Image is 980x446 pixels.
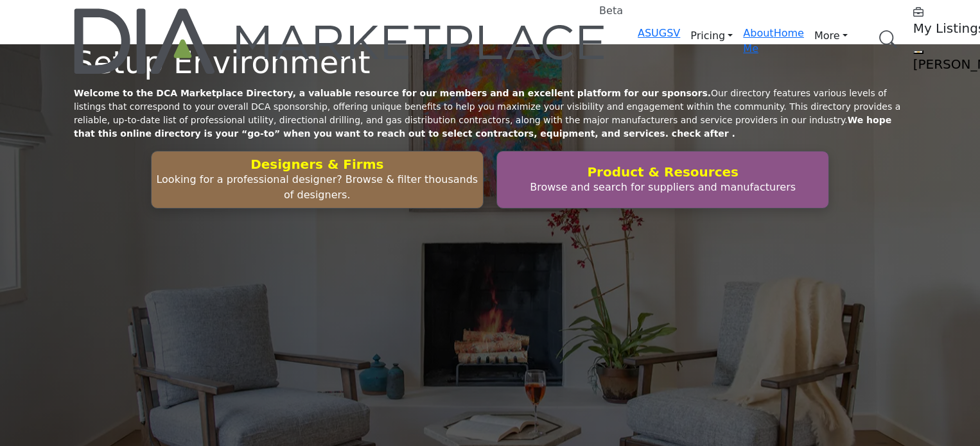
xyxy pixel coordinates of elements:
[774,27,804,39] a: Home
[155,157,479,172] h2: Designers & Firms
[74,115,891,139] strong: We hope that this online directory is your “go-to” when you want to reach out to select contracto...
[74,88,711,98] strong: Welcome to the DCA Marketplace Directory, a valuable resource for our members and an excellent pl...
[496,151,829,209] button: Product & Resources Browse and search for suppliers and manufacturers
[804,26,858,46] a: More
[151,151,484,209] button: Designers & Firms Looking for a professional designer? Browse & filter thousands of designers.
[599,4,623,17] h6: Beta
[74,8,607,74] img: Site Logo
[638,27,680,39] a: ASUGSV
[913,50,923,54] button: Show hide supplier dropdown
[501,164,825,180] h2: Product & Resources
[680,26,743,46] a: Pricing
[501,180,825,195] p: Browse and search for suppliers and manufacturers
[866,22,906,56] a: Search
[155,172,479,203] p: Looking for a professional designer? Browse & filter thousands of designers.
[74,87,906,141] p: Our directory features various levels of listings that correspond to your overall DCA sponsorship...
[74,8,607,74] a: Beta
[743,27,773,55] a: About Me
